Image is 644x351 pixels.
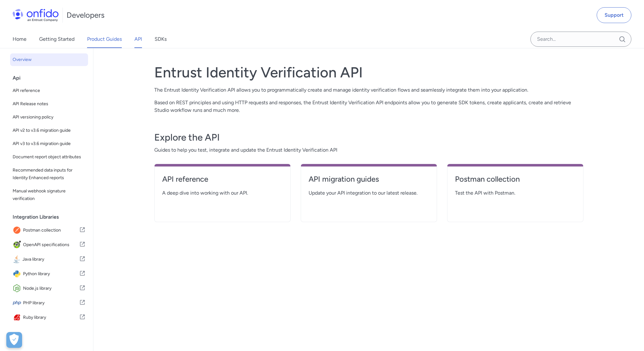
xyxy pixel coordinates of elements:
a: Support [597,7,631,23]
a: Home [13,30,27,48]
span: API v2 to v3.6 migration guide [13,127,86,134]
span: Recommended data inputs for Identity Enhanced reports [13,166,86,182]
span: OpenAPI specifications [23,240,79,249]
p: Based on REST principles and using HTTP requests and responses, the Entrust Identity Verification... [154,99,583,114]
a: IconPython libraryPython library [10,267,88,281]
a: Recommended data inputs for Identity Enhanced reports [10,164,88,184]
img: IconJava library [13,255,22,264]
span: Manual webhook signature verification [13,187,86,203]
a: IconRuby libraryRuby library [10,311,88,324]
span: API Release notes [13,100,86,108]
a: Getting Started [39,30,74,48]
span: Guides to help you test, integrate and update the Entrust Identity Verification API [154,146,583,154]
h4: Postman collection [455,174,576,184]
a: API reference [10,84,88,97]
span: API versioning policy [13,113,86,121]
span: PHP library [23,299,79,307]
button: Open Preferences [6,332,22,348]
a: IconPHP libraryPHP library [10,296,88,310]
span: Postman collection [23,226,79,235]
img: IconRuby library [13,313,23,322]
div: Api [13,72,91,84]
span: API v3 to v3.6 migration guide [13,140,86,148]
a: API reference [162,174,283,189]
span: Java library [22,255,79,264]
a: API migration guides [309,174,429,189]
img: IconPHP library [13,299,23,307]
span: Python library [23,269,79,278]
p: The Entrust Identity Verification API allows you to programmatically create and manage identity v... [154,86,583,94]
span: Test the API with Postman. [455,189,576,197]
span: A deep dive into working with our API. [162,189,283,197]
div: Cookie Preferences [6,332,22,348]
h4: API migration guides [309,174,429,184]
span: API reference [13,87,86,94]
a: Overview [10,53,88,66]
img: IconNode.js library [13,284,23,293]
a: Product Guides [87,30,122,48]
a: IconJava libraryJava library [10,252,88,266]
h4: API reference [162,174,283,184]
span: Ruby library [23,313,79,322]
a: API [134,30,142,48]
img: IconPython library [13,269,23,278]
a: IconNode.js libraryNode.js library [10,281,88,295]
h1: Developers [67,10,104,20]
a: IconPostman collectionPostman collection [10,223,88,237]
a: SDKs [155,30,167,48]
div: Integration Libraries [13,211,91,223]
a: Document report object attributes [10,151,88,163]
a: API v3 to v3.6 migration guide [10,137,88,150]
a: API versioning policy [10,111,88,124]
span: Node.js library [23,284,79,293]
img: Onfido Logo [13,9,59,21]
a: API v2 to v3.6 migration guide [10,124,88,137]
span: Update your API integration to our latest release. [309,189,429,197]
h3: Explore the API [154,131,583,144]
span: Document report object attributes [13,153,86,161]
h1: Entrust Identity Verification API [154,64,583,81]
a: IconOpenAPI specificationsOpenAPI specifications [10,238,88,252]
span: Overview [13,56,86,64]
a: Postman collection [455,174,576,189]
input: Onfido search input field [530,32,631,47]
img: IconOpenAPI specifications [13,240,23,249]
a: Manual webhook signature verification [10,185,88,205]
a: API Release notes [10,98,88,110]
img: IconPostman collection [13,226,23,235]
